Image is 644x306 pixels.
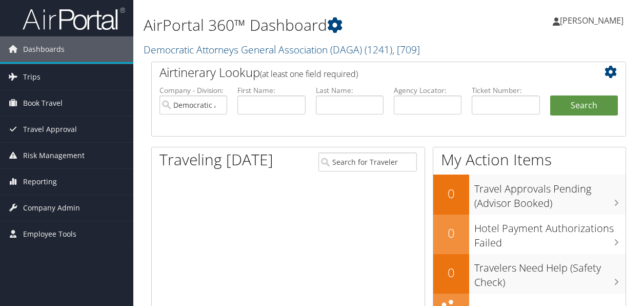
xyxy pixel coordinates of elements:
[237,85,305,95] label: First Name:
[23,221,76,247] span: Employee Tools
[433,149,626,170] h1: My Action Items
[553,5,634,36] a: [PERSON_NAME]
[260,68,358,80] span: (at least one field required)
[394,85,461,95] label: Agency Locator:
[433,264,469,281] h2: 0
[474,216,626,250] h3: Hotel Payment Authorizations Failed
[23,90,63,116] span: Book Travel
[159,149,273,170] h1: Traveling [DATE]
[550,95,618,116] button: Search
[474,256,626,290] h3: Travelers Need Help (Safety Check)
[472,85,539,95] label: Ticket Number:
[392,43,420,56] span: , [ 709 ]
[433,224,469,242] h2: 0
[433,254,626,294] a: 0Travelers Need Help (Safety Check)
[159,64,578,81] h2: Airtinerary Lookup
[433,185,469,202] h2: 0
[365,43,392,56] span: ( 1241 )
[474,177,626,211] h3: Travel Approvals Pending (Advisor Booked)
[433,175,626,214] a: 0Travel Approvals Pending (Advisor Booked)
[23,143,85,168] span: Risk Management
[433,215,626,254] a: 0Hotel Payment Authorizations Failed
[23,169,57,195] span: Reporting
[23,195,80,221] span: Company Admin
[144,14,470,36] h1: AirPortal 360™ Dashboard
[560,15,623,26] span: [PERSON_NAME]
[23,7,125,31] img: airportal-logo.png
[23,117,77,142] span: Travel Approval
[23,64,41,90] span: Trips
[159,85,227,95] label: Company - Division:
[318,152,417,171] input: Search for Traveler
[144,43,420,56] a: Democratic Attorneys General Association (DAGA)
[316,85,384,95] label: Last Name:
[23,36,65,62] span: Dashboards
